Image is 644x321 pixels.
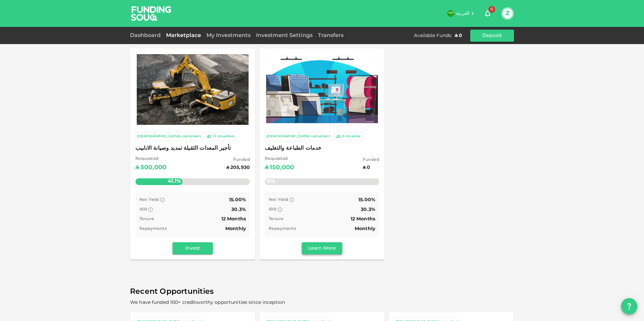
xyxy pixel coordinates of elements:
[172,242,213,254] button: Invest
[130,285,514,298] span: Recent Opportunities
[456,11,470,16] span: العربية
[139,208,147,212] span: IRR
[346,134,361,139] div: Investor
[139,198,159,202] span: Net Yield
[259,48,385,260] a: Marketplace Logo [DEMOGRAPHIC_DATA]-compliant 0Investor خدمات الطباعة والتغليف Requested ʢ150,000...
[481,7,494,20] button: 0
[225,226,246,231] span: Monthly
[218,134,235,139] div: Investors
[470,30,514,42] button: Deposit
[503,8,513,19] button: Z
[302,242,342,254] button: Learn More
[315,33,346,38] a: Transfers
[137,54,249,125] img: Marketplace Logo
[135,144,250,153] span: تأجير المعدات الثقيلة تمديد وصيانة الانابيب
[342,134,345,139] div: 0
[265,144,379,153] span: خدمات الطباعة والتغليف
[414,32,452,39] div: Available Funds :
[253,33,315,38] a: Investment Settings
[130,33,163,38] a: Dashboard
[231,207,246,212] span: 30.3%
[351,217,375,221] span: 12 Months
[139,217,154,221] span: Tenure
[266,56,378,123] img: Marketplace Logo
[130,300,285,305] span: We have funded 100+ creditworthy opportunities since inception
[229,198,246,202] span: 15.00%
[265,156,294,163] span: Requested
[163,33,204,38] a: Marketplace
[213,134,217,139] div: 13
[269,227,296,231] span: Repayments
[135,156,166,163] span: Requested
[137,134,201,139] div: [DEMOGRAPHIC_DATA]-compliant
[447,10,454,17] img: flag-sa.b9a346574cdc8950dd34b50780441f57.svg
[355,226,375,231] span: Monthly
[358,198,375,202] span: 15.00%
[130,48,255,260] a: Marketplace Logo [DEMOGRAPHIC_DATA]-compliant 13Investors تأجير المعدات الثقيلة تمديد وصيانة الان...
[226,157,250,164] span: Funded
[139,227,167,231] span: Repayments
[204,33,253,38] a: My Investments
[266,134,330,139] div: [DEMOGRAPHIC_DATA]-compliant
[455,32,462,39] div: ʢ 0
[363,157,379,164] span: Funded
[269,198,288,202] span: Net Yield
[221,217,246,221] span: 12 Months
[361,207,375,212] span: 30.3%
[269,217,283,221] span: Tenure
[621,298,637,314] button: question
[488,6,495,13] span: 0
[269,208,277,212] span: IRR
